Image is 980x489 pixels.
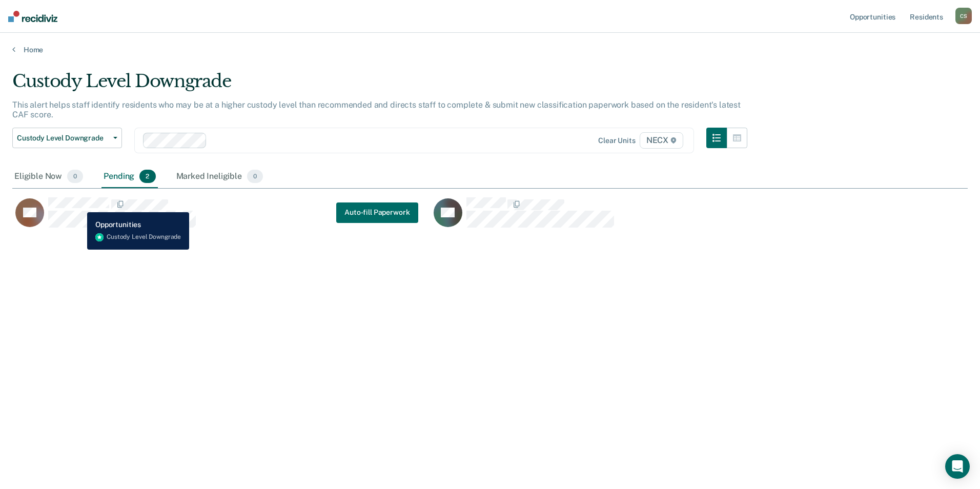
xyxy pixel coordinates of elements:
a: Navigate to form link [336,202,418,222]
div: Clear units [598,136,636,145]
div: Marked Ineligible0 [174,166,266,188]
button: Auto-fill Paperwork [336,202,418,222]
button: CS [955,8,972,24]
div: CaseloadOpportunityCell-00636109 [431,197,849,238]
div: C S [955,8,972,24]
div: Open Intercom Messenger [945,454,970,479]
div: Custody Level Downgrade [12,71,747,100]
button: Custody Level Downgrade [12,128,122,148]
div: CaseloadOpportunityCell-00614778 [12,197,431,238]
p: This alert helps staff identify residents who may be at a higher custody level than recommended a... [12,100,741,119]
span: Custody Level Downgrade [17,134,109,142]
span: 0 [247,170,263,183]
img: Recidiviz [8,11,57,22]
div: Eligible Now0 [12,166,85,188]
span: 0 [67,170,83,183]
span: 2 [139,170,155,183]
a: Home [12,45,968,54]
div: Pending2 [101,166,157,188]
span: NECX [640,132,683,149]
